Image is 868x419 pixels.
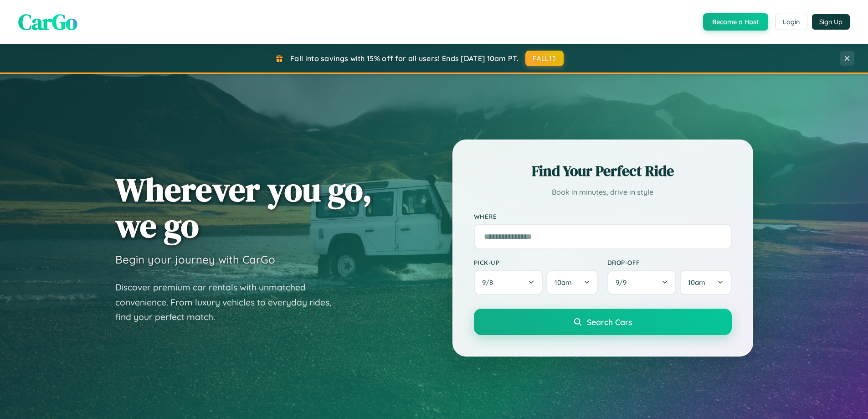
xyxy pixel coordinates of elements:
[474,212,732,220] label: Where
[474,309,732,335] button: Search Cars
[18,7,77,37] span: CarGo
[474,161,732,181] h2: Find Your Perfect Ride
[587,317,632,327] span: Search Cars
[115,171,372,243] h1: Wherever you go, we go
[546,270,598,295] button: 10am
[474,270,543,295] button: 9/8
[688,278,705,287] span: 10am
[482,278,498,287] span: 9 / 8
[555,278,572,287] span: 10am
[775,14,807,30] button: Login
[607,259,732,266] label: Drop-off
[607,270,677,295] button: 9/9
[115,253,275,266] h3: Begin your journey with CarGo
[115,280,343,325] p: Discover premium car rentals with unmatched convenience. From luxury vehicles to everyday rides, ...
[290,54,519,63] span: Fall into savings with 15% off for all users! Ends [DATE] 10am PT.
[474,186,732,199] p: Book in minutes, drive in style
[525,51,564,66] button: FALL15
[680,270,731,295] button: 10am
[474,259,598,266] label: Pick-up
[812,14,850,30] button: Sign Up
[703,13,768,31] button: Become a Host
[616,278,631,287] span: 9 / 9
